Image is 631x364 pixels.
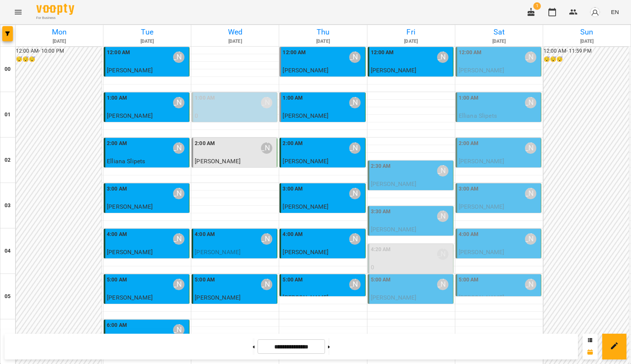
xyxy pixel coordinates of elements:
span: [PERSON_NAME] [283,112,328,119]
h6: 02 [5,156,11,164]
p: Бронь [371,272,451,281]
div: Курбанова Софія [525,142,536,154]
div: Курбанова Софія [349,233,361,245]
span: [PERSON_NAME] [195,248,241,256]
span: [PERSON_NAME] [195,294,241,301]
p: індивід шч англ 45 хв ([PERSON_NAME]) [195,120,275,138]
h6: Sun [544,26,629,38]
p: індивід МА 45 хв [459,257,539,266]
div: Курбанова Софія [525,233,536,245]
div: Курбанова Софія [525,97,536,108]
div: Курбанова Софія [173,52,184,63]
h6: 03 [5,202,11,210]
h6: 01 [5,111,11,119]
label: 1:00 AM [283,94,303,102]
label: 2:30 AM [371,162,391,170]
span: [PERSON_NAME] [459,203,504,210]
p: індивід МА 45 хв [195,302,275,311]
label: 3:00 AM [283,185,303,193]
p: індивід МА 45 хв [283,257,363,266]
span: [PERSON_NAME] [459,294,504,301]
span: [PERSON_NAME] [283,248,328,256]
p: індивід МА 45 хв [283,166,363,175]
span: [PERSON_NAME] [195,158,241,165]
h6: Fri [369,26,454,38]
label: 1:00 AM [459,94,479,102]
p: індивід МА 45 хв [107,120,187,130]
div: Курбанова Софія [349,52,361,63]
label: 3:00 AM [459,185,479,193]
button: Menu [9,3,27,21]
h6: [DATE] [369,38,454,45]
div: Курбанова Софія [173,279,184,290]
label: 1:00 AM [195,94,215,102]
h6: 05 [5,292,11,301]
span: [PERSON_NAME] [107,294,153,301]
span: Elliana Slipets [107,158,145,165]
label: 4:00 AM [283,230,303,239]
span: [PERSON_NAME] [371,294,417,301]
div: Курбанова Софія [437,211,448,222]
div: Курбанова Софія [261,142,272,154]
span: [PERSON_NAME] [371,180,417,187]
span: Elliana Slipets [459,112,497,119]
span: [PERSON_NAME] [459,158,504,165]
label: 2:00 AM [195,139,215,148]
label: 1:00 AM [107,94,127,102]
p: індивід шч англ 45 хв [371,75,451,84]
div: Курбанова Софія [525,188,536,199]
p: індивід МА 45 хв [195,257,275,266]
h6: Wed [192,26,278,38]
div: Курбанова Софія [349,188,361,199]
h6: 04 [5,247,11,255]
h6: 😴😴😴 [544,55,629,64]
img: Voopty Logo [36,4,74,15]
label: 2:00 AM [283,139,303,148]
span: [PERSON_NAME] [459,67,504,74]
img: avatar_s.png [590,7,600,17]
div: Курбанова Софія [261,233,272,245]
div: Курбанова Софія [349,97,361,108]
div: Курбанова Софія [437,52,448,63]
h6: Mon [17,26,102,38]
p: індивід МА 45 хв [371,234,451,243]
h6: Thu [280,26,365,38]
div: Курбанова Софія [437,165,448,177]
p: індивід шч 45 хв [107,211,187,220]
div: Курбанова Софія [525,279,536,290]
h6: 12:00 AM - 11:59 PM [544,47,629,55]
label: 12:00 AM [107,48,130,57]
div: Курбанова Софія [437,279,448,290]
p: індивід МА 45 хв [195,166,275,175]
span: [PERSON_NAME] [371,67,417,74]
label: 5:00 AM [371,276,391,284]
span: For Business [36,16,74,20]
label: 4:20 AM [371,245,391,254]
p: індивід МА 45 хв [371,189,451,198]
div: Курбанова Софія [173,324,184,336]
span: [PERSON_NAME] [459,248,504,256]
p: індивід МА 45 хв [283,75,363,84]
span: EN [611,8,619,16]
p: індивід МА 45 хв [107,166,187,175]
label: 4:00 AM [195,230,215,239]
p: індивід МА 45 хв [107,302,187,311]
span: [PERSON_NAME] [107,203,153,210]
h6: [DATE] [17,38,102,45]
button: EN [608,5,622,19]
span: [PERSON_NAME] [371,226,417,233]
h6: Tue [105,26,190,38]
span: [PERSON_NAME] [283,67,328,74]
label: 4:00 AM [459,230,479,239]
div: Курбанова Софія [261,279,272,290]
h6: [DATE] [105,38,190,45]
div: Курбанова Софія [261,97,272,108]
span: [PERSON_NAME] [283,158,328,165]
h6: [DATE] [456,38,542,45]
label: 12:00 AM [371,48,394,57]
p: індивід МА 45 хв [283,211,363,220]
div: Курбанова Софія [349,142,361,154]
label: 4:00 AM [107,230,127,239]
label: 6:00 AM [107,321,127,330]
p: індивід МА 45 хв [107,257,187,266]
